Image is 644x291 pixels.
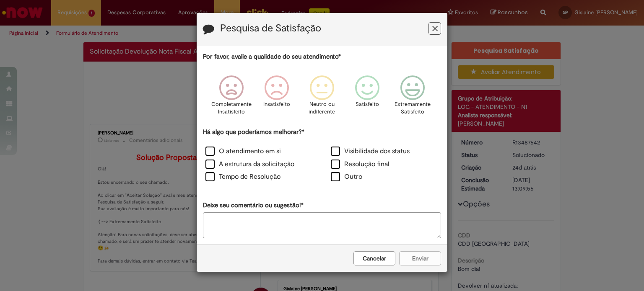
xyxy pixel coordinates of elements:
div: Completamente Insatisfeito [210,69,252,126]
p: Satisfeito [356,100,379,108]
div: Insatisfeito [255,69,298,126]
label: Por favor, avalie a qualidade do seu atendimento* [203,52,341,61]
p: Completamente Insatisfeito [211,100,252,116]
label: Tempo de Resolução [205,172,280,182]
div: Neutro ou indiferente [301,69,343,126]
button: Cancelar [353,251,395,265]
div: Satisfeito [346,69,389,126]
label: Resolução final [331,160,390,169]
label: A estrutura da solicitação [205,160,294,169]
label: Outro [331,172,362,182]
div: Extremamente Satisfeito [391,69,434,126]
label: Pesquisa de Satisfação [220,23,321,34]
label: O atendimento em si [205,147,281,156]
p: Neutro ou indiferente [307,100,337,116]
label: Visibilidade dos status [331,147,410,156]
p: Extremamente Satisfeito [395,100,431,116]
label: Deixe seu comentário ou sugestão!* [203,201,304,210]
div: Há algo que poderíamos melhorar?* [203,128,441,184]
p: Insatisfeito [263,100,290,108]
